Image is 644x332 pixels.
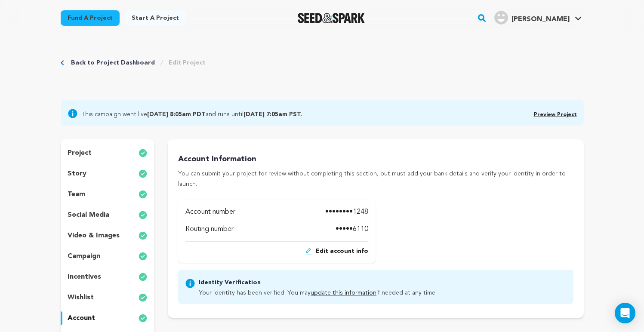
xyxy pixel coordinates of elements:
img: check-circle-full.svg [139,148,147,158]
button: incentives [61,270,154,284]
button: project [61,146,154,160]
p: Account Information [178,153,573,166]
button: story [61,167,154,181]
div: Breadcrumb [61,58,206,67]
a: Joey S.'s Profile [493,9,583,25]
p: story [68,169,86,179]
button: campaign [61,249,154,263]
img: Seed&Spark Logo Dark Mode [298,13,365,23]
img: check-circle-full.svg [139,272,147,282]
p: team [68,189,85,200]
button: team [61,188,154,201]
p: project [68,148,92,158]
p: video & images [68,231,120,241]
a: Back to Project Dashboard [71,58,155,67]
span: Joey S.'s Profile [493,9,583,27]
div: Open Intercom Messenger [615,303,635,323]
b: [DATE] 8:05am PDT [147,111,206,117]
p: incentives [68,272,101,282]
p: social media [68,210,109,220]
p: campaign [68,251,100,261]
img: check-circle-full.svg [139,231,147,241]
p: wishlist [68,292,94,303]
img: check-circle-full.svg [139,189,147,200]
p: ••••••••1248 [325,207,368,217]
img: check-circle-full.svg [139,169,147,179]
button: account [61,311,154,325]
img: check-circle-full.svg [139,251,147,261]
a: Fund a project [61,10,120,26]
p: account [68,313,95,323]
p: Identity Verification [199,278,437,287]
button: social media [61,208,154,222]
button: wishlist [61,291,154,304]
a: Start a project [125,10,186,26]
p: •••••6110 [336,224,368,234]
span: This campaign went live and runs until [81,108,302,119]
img: user.png [494,11,508,25]
a: update this information [311,290,376,296]
button: Edit account info [305,247,368,255]
b: [DATE] 7:05am PST. [243,111,302,117]
p: Routing number [185,224,234,234]
a: Edit Project [169,58,206,67]
div: Joey S.'s Profile [494,11,570,25]
p: Account number [185,207,235,217]
img: check-circle-full.svg [139,313,147,323]
a: Seed&Spark Homepage [298,13,365,23]
a: Preview Project [534,112,577,117]
p: You can submit your project for review without completing this section, but must add your bank de... [178,169,573,190]
button: video & images [61,229,154,243]
p: Your identity has been verified. You may if needed at any time. [199,287,437,297]
span: [PERSON_NAME] [512,16,570,23]
img: check-circle-full.svg [139,292,147,303]
span: Edit account info [316,247,368,255]
img: check-circle-full.svg [139,210,147,220]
